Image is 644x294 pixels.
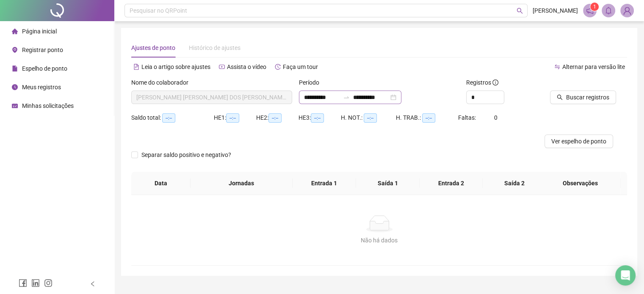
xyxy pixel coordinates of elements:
span: Meus registros [22,84,61,91]
span: info-circle [492,80,498,85]
span: --:-- [364,113,377,123]
span: Faltas: [458,114,477,121]
label: Período [299,78,325,87]
div: Não há dados [141,236,617,245]
span: notification [586,7,594,14]
span: Observações [547,179,614,188]
span: Histórico de ajustes [189,44,240,51]
span: Registrar ponto [22,47,63,53]
span: 0 [494,114,498,121]
span: 1 [593,4,596,10]
span: swap-right [343,94,350,101]
div: Saldo total: [131,113,214,123]
span: Registros [466,78,498,87]
div: H. NOT.: [341,113,396,123]
span: instagram [44,279,53,287]
div: H. TRAB.: [396,113,458,123]
label: Nome do colaborador [131,78,194,87]
sup: 1 [590,3,599,11]
span: search [517,8,523,14]
span: facebook [19,279,27,287]
span: Ajustes de ponto [131,44,175,51]
span: --:-- [268,113,282,123]
span: Assista o vídeo [227,63,266,70]
span: schedule [12,103,18,109]
span: home [12,28,18,34]
span: Ver espelho de ponto [551,137,606,146]
th: Saída 2 [483,172,546,195]
span: --:-- [162,113,175,123]
span: Leia o artigo sobre ajustes [141,63,210,70]
span: left [90,281,96,287]
span: Minhas solicitações [22,102,74,109]
span: EDNA MARIA DOS SANTOS CONCEIÇÃO [136,91,287,104]
span: Alternar para versão lite [562,63,625,70]
span: --:-- [226,113,239,123]
span: Faça um tour [283,63,318,70]
span: to [343,94,350,101]
span: history [275,64,281,70]
button: Ver espelho de ponto [544,135,613,148]
span: linkedin [31,279,40,287]
th: Jornadas [191,172,293,195]
button: Buscar registros [550,91,616,104]
div: HE 3: [299,113,341,123]
th: Data [131,172,191,195]
div: Open Intercom Messenger [615,265,636,286]
span: youtube [219,64,225,70]
th: Entrada 1 [293,172,356,195]
th: Entrada 2 [420,172,483,195]
span: search [557,94,563,100]
span: clock-circle [12,84,18,90]
img: 21642 [621,4,633,17]
span: --:-- [311,113,324,123]
span: Página inicial [22,28,57,35]
span: environment [12,47,18,53]
th: Saída 1 [356,172,420,195]
span: bell [605,7,612,14]
span: file-text [133,64,139,70]
span: Buscar registros [566,93,609,102]
div: HE 1: [214,113,256,123]
span: --:-- [422,113,435,123]
span: Separar saldo positivo e negativo? [138,150,235,159]
th: Observações [540,172,621,195]
span: file [12,66,18,71]
span: swap [554,64,560,70]
span: [PERSON_NAME] [533,6,578,15]
span: Espelho de ponto [22,65,67,72]
div: HE 2: [256,113,299,123]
